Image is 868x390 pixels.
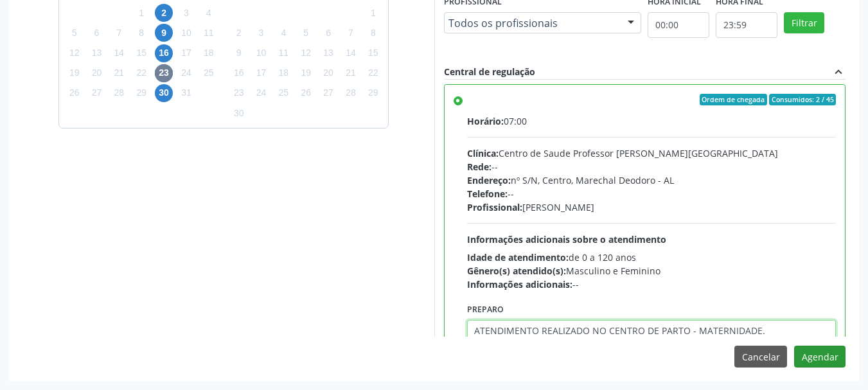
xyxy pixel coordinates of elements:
[110,64,128,82] span: terça-feira, 21 de outubro de 2025
[467,278,572,290] span: Informações adicionais:
[88,64,106,82] span: segunda-feira, 20 de outubro de 2025
[155,24,173,42] span: quinta-feira, 9 de outubro de 2025
[448,17,616,30] span: Todos os profissionais
[88,44,106,62] span: segunda-feira, 13 de outubro de 2025
[132,84,150,102] span: quarta-feira, 29 de outubro de 2025
[200,64,218,82] span: sábado, 25 de outubro de 2025
[467,233,666,245] span: Informações adicionais sobre o atendimento
[342,24,360,42] span: sexta-feira, 7 de novembro de 2025
[177,64,195,82] span: sexta-feira, 24 de outubro de 2025
[177,44,195,62] span: sexta-feira, 17 de outubro de 2025
[66,24,84,42] span: domingo, 5 de outubro de 2025
[230,104,248,122] span: domingo, 30 de novembro de 2025
[467,160,837,173] div: --
[274,44,292,62] span: terça-feira, 11 de novembro de 2025
[132,44,150,62] span: quarta-feira, 15 de outubro de 2025
[110,24,128,42] span: terça-feira, 7 de outubro de 2025
[342,84,360,102] span: sexta-feira, 28 de novembro de 2025
[364,4,382,22] span: sábado, 1 de novembro de 2025
[467,147,499,159] span: Clínica:
[200,44,218,62] span: sábado, 18 de outubro de 2025
[274,64,292,82] span: terça-feira, 18 de novembro de 2025
[364,44,382,62] span: sábado, 15 de novembro de 2025
[177,4,195,22] span: sexta-feira, 3 de outubro de 2025
[230,44,248,62] span: domingo, 9 de novembro de 2025
[467,174,511,186] span: Endereço:
[364,24,382,42] span: sábado, 8 de novembro de 2025
[274,84,292,102] span: terça-feira, 25 de novembro de 2025
[110,44,128,62] span: terça-feira, 14 de outubro de 2025
[155,64,173,82] span: quinta-feira, 23 de outubro de 2025
[467,251,837,264] div: de 0 a 120 anos
[132,64,150,82] span: quarta-feira, 22 de outubro de 2025
[274,24,292,42] span: terça-feira, 4 de novembro de 2025
[784,12,824,34] button: Filtrar
[252,44,270,62] span: segunda-feira, 10 de novembro de 2025
[319,84,337,102] span: quinta-feira, 27 de novembro de 2025
[155,84,173,102] span: quinta-feira, 30 de outubro de 2025
[700,94,767,105] span: Ordem de chegada
[177,24,195,42] span: sexta-feira, 10 de outubro de 2025
[794,346,846,368] button: Agendar
[319,44,337,62] span: quinta-feira, 13 de novembro de 2025
[88,24,106,42] span: segunda-feira, 6 de outubro de 2025
[467,278,837,291] div: --
[364,84,382,102] span: sábado, 29 de novembro de 2025
[155,44,173,62] span: quinta-feira, 16 de outubro de 2025
[467,251,569,263] span: Idade de atendimento:
[200,4,218,22] span: sábado, 4 de outubro de 2025
[831,65,846,79] i: expand_less
[132,24,150,42] span: quarta-feira, 8 de outubro de 2025
[467,173,837,187] div: nº S/N, Centro, Marechal Deodoro - AL
[66,44,84,62] span: domingo, 12 de outubro de 2025
[252,24,270,42] span: segunda-feira, 3 de novembro de 2025
[342,44,360,62] span: sexta-feira, 14 de novembro de 2025
[66,64,84,82] span: domingo, 19 de outubro de 2025
[467,300,504,320] label: Preparo
[467,188,508,200] span: Telefone:
[88,84,106,102] span: segunda-feira, 27 de outubro de 2025
[110,84,128,102] span: terça-feira, 28 de outubro de 2025
[467,161,492,173] span: Rede:
[467,201,522,213] span: Profissional:
[66,84,84,102] span: domingo, 26 de outubro de 2025
[467,200,837,214] div: [PERSON_NAME]
[230,24,248,42] span: domingo, 2 de novembro de 2025
[648,12,709,38] input: Selecione o horário
[467,265,566,277] span: Gênero(s) atendido(s):
[734,346,787,368] button: Cancelar
[297,24,315,42] span: quarta-feira, 5 de novembro de 2025
[252,64,270,82] span: segunda-feira, 17 de novembro de 2025
[467,187,837,200] div: --
[319,64,337,82] span: quinta-feira, 20 de novembro de 2025
[297,84,315,102] span: quarta-feira, 26 de novembro de 2025
[467,146,837,160] div: Centro de Saude Professor [PERSON_NAME][GEOGRAPHIC_DATA]
[467,114,837,128] div: 07:00
[364,64,382,82] span: sábado, 22 de novembro de 2025
[297,44,315,62] span: quarta-feira, 12 de novembro de 2025
[230,64,248,82] span: domingo, 16 de novembro de 2025
[716,12,777,38] input: Selecione o horário
[319,24,337,42] span: quinta-feira, 6 de novembro de 2025
[467,264,837,278] div: Masculino e Feminino
[467,115,504,127] span: Horário:
[769,94,836,105] span: Consumidos: 2 / 45
[297,64,315,82] span: quarta-feira, 19 de novembro de 2025
[252,84,270,102] span: segunda-feira, 24 de novembro de 2025
[342,64,360,82] span: sexta-feira, 21 de novembro de 2025
[444,65,535,79] div: Central de regulação
[177,84,195,102] span: sexta-feira, 31 de outubro de 2025
[132,4,150,22] span: quarta-feira, 1 de outubro de 2025
[155,4,173,22] span: quinta-feira, 2 de outubro de 2025
[230,84,248,102] span: domingo, 23 de novembro de 2025
[200,24,218,42] span: sábado, 11 de outubro de 2025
